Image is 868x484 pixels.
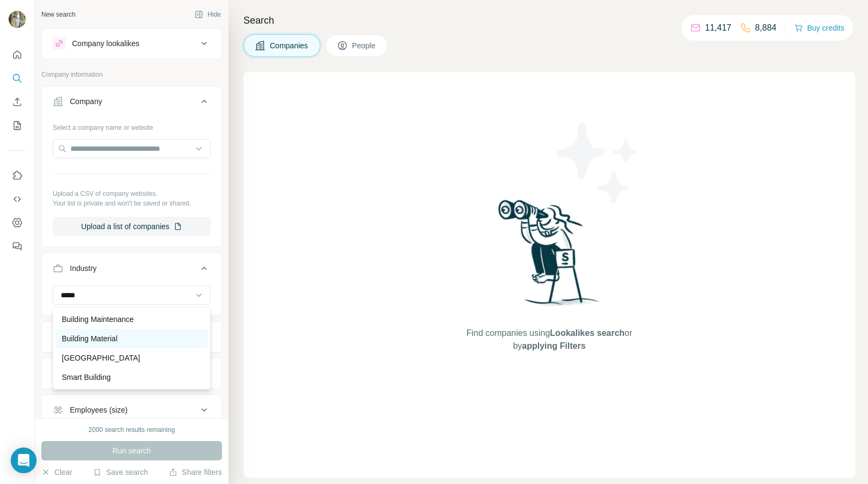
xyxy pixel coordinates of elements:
[62,353,140,363] p: [GEOGRAPHIC_DATA]
[70,96,102,107] div: Company
[550,328,625,338] span: Lookalikes search
[62,333,118,344] p: Building Material
[705,21,731,34] p: 11,417
[11,448,37,473] div: Open Intercom Messenger
[794,20,844,35] button: Buy credits
[9,69,26,88] button: Search
[9,92,26,112] button: Enrich CSV
[42,31,221,56] button: Company lookalikes
[9,189,26,209] button: Use Surfe API
[270,40,309,51] span: Companies
[755,21,777,34] p: 8,884
[42,361,221,386] button: Annual revenue ($)
[41,70,222,79] p: Company information
[42,255,221,285] button: Industry
[42,397,221,423] button: Employees (size)
[243,13,855,28] h4: Search
[53,119,211,133] div: Select a company name or website
[9,45,26,64] button: Quick start
[463,327,635,353] span: Find companies using or by
[89,425,175,435] div: 2000 search results remaining
[53,199,211,208] p: Your list is private and won't be saved or shared.
[41,10,75,19] div: New search
[53,189,211,199] p: Upload a CSV of company websites.
[522,341,585,350] span: applying Filters
[9,116,26,135] button: My lists
[9,166,26,185] button: Use Surfe on LinkedIn
[62,314,134,325] p: Building Maintenance
[352,40,377,51] span: People
[9,213,26,232] button: Dashboard
[169,467,222,478] button: Share filters
[549,115,646,211] img: Surfe Illustration - Stars
[93,467,148,478] button: Save search
[187,6,228,23] button: Hide
[72,38,139,49] div: Company lookalikes
[9,11,26,28] img: Avatar
[53,217,211,236] button: Upload a list of companies
[62,372,111,383] p: Smart Building
[41,467,72,478] button: Clear
[70,263,97,274] div: Industry
[9,237,26,256] button: Feedback
[493,197,605,317] img: Surfe Illustration - Woman searching with binoculars
[42,324,221,350] button: HQ location
[42,89,221,119] button: Company
[70,405,127,415] div: Employees (size)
